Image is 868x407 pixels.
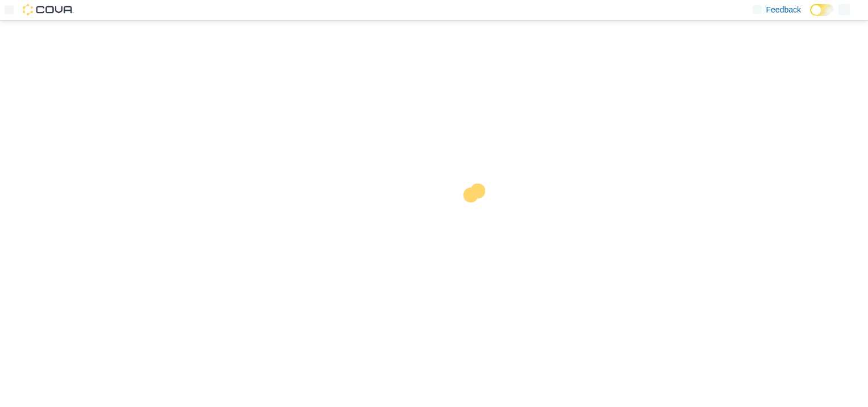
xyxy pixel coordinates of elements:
img: cova-loader [434,175,519,260]
img: Cova [23,4,74,15]
input: Dark Mode [810,4,834,16]
span: Feedback [766,4,801,15]
span: Dark Mode [810,16,811,16]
